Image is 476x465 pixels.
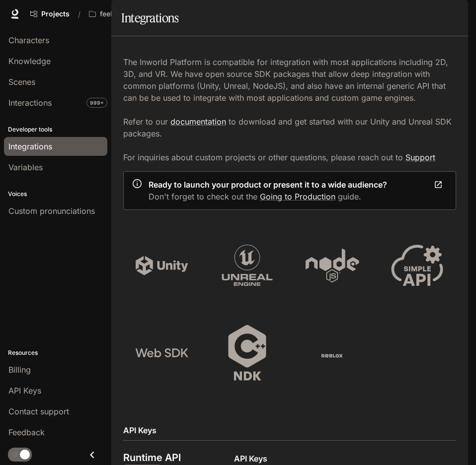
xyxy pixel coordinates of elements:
h3: Runtime API [123,453,181,463]
button: All workspaces [84,4,138,24]
span: Projects [41,10,70,18]
div: / [74,9,84,19]
p: Ready to launch your product or present it to a wide audience? [149,179,387,191]
h1: Integrations [121,8,178,28]
a: Support [405,152,435,162]
p: feeLab [100,10,123,18]
p: Don't forget to check out the guide. [149,191,387,202]
a: Go to projects [26,4,74,24]
p: API Keys [234,453,456,465]
p: The Inworld Platform is compatible for integration with most applications including 2D, 3D, and V... [123,56,456,163]
h2: API Keys [123,424,456,436]
a: documentation [170,117,226,127]
a: Going to Production [260,192,335,201]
